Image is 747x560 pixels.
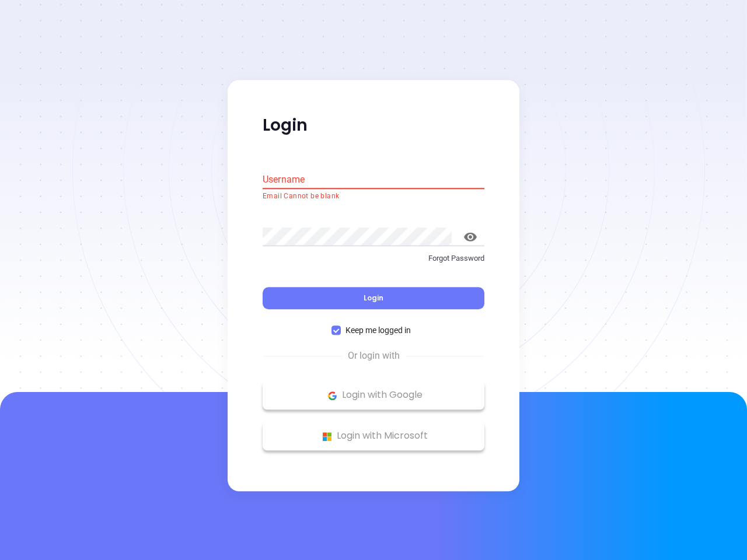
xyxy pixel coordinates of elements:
span: Or login with [342,349,406,363]
p: Login with Microsoft [268,428,479,445]
p: Login with Google [268,387,479,404]
button: Google Logo Login with Google [263,381,484,410]
p: Forgot Password [263,253,484,264]
a: Forgot Password [263,253,484,274]
span: Keep me logged in [341,324,416,337]
img: Microsoft Logo [320,429,334,444]
button: Microsoft Logo Login with Microsoft [263,422,484,451]
img: Google Logo [325,388,340,403]
button: Login [263,288,484,310]
span: Login [364,293,383,303]
p: Email Cannot be blank [263,191,484,202]
button: toggle password visibility [456,223,484,251]
p: Login [263,115,484,136]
